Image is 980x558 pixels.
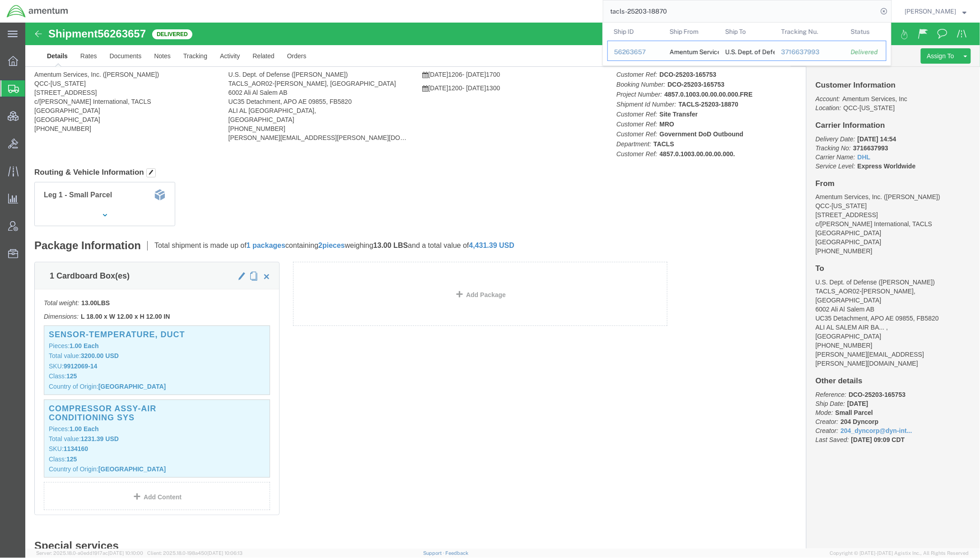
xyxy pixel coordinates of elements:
[725,41,769,60] div: U.S. Dept. of Defense
[108,550,143,556] span: [DATE] 10:10:00
[423,550,446,556] a: Support
[905,6,967,17] button: [PERSON_NAME]
[614,47,657,57] div: 56263657
[607,23,663,41] th: Ship ID
[845,23,887,41] th: Status
[719,23,775,41] th: Ship To
[207,550,243,556] span: [DATE] 10:06:13
[6,5,69,18] img: logo
[446,550,469,556] a: Feedback
[147,550,243,556] span: Client: 2025.18.0-198a450
[607,23,891,65] table: Search Results
[670,41,713,60] div: Amentum Services, Inc.
[663,23,719,41] th: Ship From
[905,6,957,16] span: Jason Champagne
[830,549,969,557] span: Copyright © [DATE]-[DATE] Agistix Inc., All Rights Reserved
[851,47,880,57] div: Delivered
[603,0,878,22] input: Search for shipment number, reference number
[775,23,845,41] th: Tracking Nu.
[36,550,143,556] span: Server: 2025.18.0-a0edd1917ac
[781,47,839,57] div: 3716637993
[25,23,980,549] iframe: FS Legacy Container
